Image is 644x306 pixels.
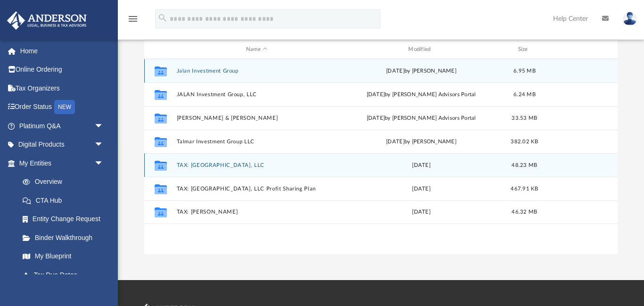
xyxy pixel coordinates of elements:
[127,18,139,25] a: menu
[505,45,543,54] div: Size
[623,12,637,25] img: User Pic
[176,139,337,145] button: Talmar Investment Group LLC
[176,162,337,168] button: TAX: [GEOGRAPHIC_DATA], LLC
[341,91,501,99] div: [DATE] by [PERSON_NAME] Advisors Portal
[13,173,118,191] a: Overview
[341,208,501,216] div: [DATE]
[13,247,113,266] a: My Blueprint
[144,59,618,254] div: grid
[13,191,118,210] a: CTA Hub
[7,98,118,117] a: Order StatusNEW
[7,116,118,135] a: Platinum Q&Aarrow_drop_down
[511,186,538,191] span: 467.91 KB
[511,139,538,144] span: 382.02 KB
[7,60,118,79] a: Online Ordering
[176,186,337,192] button: TAX: [GEOGRAPHIC_DATA], LLC Profit Sharing Plan
[176,45,337,54] div: Name
[341,67,501,75] div: [DATE] by [PERSON_NAME]
[176,91,337,98] button: JALAN Investment Group, LLC
[13,228,118,247] a: Binder Walkthrough
[94,135,113,155] span: arrow_drop_down
[7,154,118,173] a: My Entitiesarrow_drop_down
[13,210,118,229] a: Entity Change Request
[512,209,537,215] span: 46.32 MB
[157,13,168,23] i: search
[54,100,75,114] div: NEW
[7,79,118,98] a: Tax Organizers
[13,265,118,284] a: Tax Due Dates
[547,45,613,54] div: id
[512,163,537,168] span: 48.23 MB
[176,68,337,74] button: Jalan Investment Group
[341,185,501,193] div: [DATE]
[513,68,536,74] span: 6.95 MB
[341,114,501,123] div: [DATE] by [PERSON_NAME] Advisors Portal
[7,135,118,154] a: Digital Productsarrow_drop_down
[149,45,172,54] div: id
[341,138,501,146] div: [DATE] by [PERSON_NAME]
[94,154,113,173] span: arrow_drop_down
[127,13,139,25] i: menu
[341,45,502,54] div: Modified
[4,11,90,30] img: Anderson Advisors Platinum Portal
[94,116,113,136] span: arrow_drop_down
[176,115,337,121] button: [PERSON_NAME] & [PERSON_NAME]
[341,161,501,170] div: [DATE]
[512,116,537,121] span: 33.53 MB
[7,41,118,60] a: Home
[176,209,337,215] button: TAX: [PERSON_NAME]
[513,92,536,97] span: 6.24 MB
